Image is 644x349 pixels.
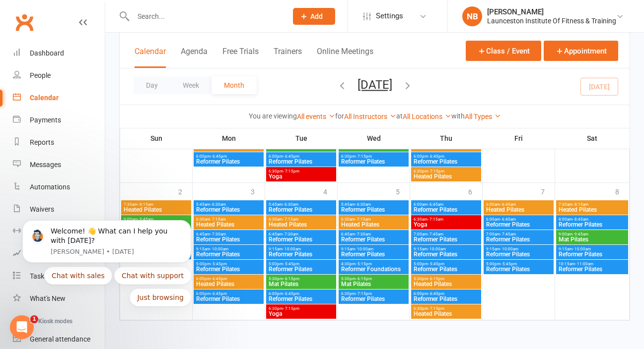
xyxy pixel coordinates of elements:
a: People [13,64,105,87]
span: - 7:15am [210,217,226,222]
span: - 7:45am [428,232,443,236]
span: Reformer Pilates [486,266,552,272]
button: [DATE] [358,78,392,92]
span: - 6:45pm [211,154,227,159]
span: Yoga [268,311,334,317]
button: Appointment [544,41,618,61]
a: Clubworx [12,10,37,35]
span: - 5:45pm [501,262,517,266]
strong: at [396,112,403,120]
span: 8:00am [558,217,626,222]
span: Heated Pilates [413,174,479,179]
span: 9:00am [558,232,626,236]
span: - 10:00am [210,247,228,251]
span: - 7:30am [283,232,298,236]
span: - 10:00am [500,247,518,251]
span: Reformer Foundations [341,266,407,272]
span: Reformer Pilates [413,207,479,213]
span: Reformer Pilates [341,251,407,257]
span: Heated Pilates [413,311,479,317]
span: - 6:45pm [283,291,299,296]
th: Tue [265,128,338,149]
span: 7:00am [413,232,479,236]
span: - 6:30am [210,202,226,207]
span: Reformer Pilates [341,236,407,242]
span: 6:00pm [413,154,479,159]
span: - 7:15pm [356,154,372,159]
a: Messages [13,154,105,176]
span: Reformer Pilates [268,159,334,165]
div: 4 [323,183,337,199]
span: Reformer Pilates [196,159,262,165]
span: Heated Pilates [486,207,552,213]
span: Heated Pilates [558,207,626,213]
span: Reformer Pilates [196,296,262,302]
span: Mat Pilates [268,281,334,287]
span: 9:15am [196,247,262,251]
span: Reformer Pilates [341,207,407,213]
span: - 7:30am [355,232,371,236]
a: Calendar [13,87,105,109]
span: 5:00pm [196,262,262,266]
span: Reformer Pilates [268,236,334,242]
span: - 5:45pm [428,262,444,266]
span: Heated Pilates [413,144,479,150]
span: 7:30am [558,202,626,207]
span: Reformer Pilates [413,251,479,257]
strong: with [451,112,465,120]
span: - 7:15am [355,217,371,222]
button: Free Trials [222,47,259,68]
span: Reformer Pilates [196,266,262,272]
span: 5:45am [196,202,262,207]
button: Class / Event [466,41,541,61]
span: 6:00pm [196,277,262,281]
span: - 6:45pm [211,291,227,296]
a: Reports [13,131,105,154]
div: Dashboard [30,49,64,57]
button: Trainers [274,47,302,68]
span: Reformer Pilates [268,296,334,302]
span: Reformer Pilates [413,296,479,302]
div: [PERSON_NAME] [487,7,616,16]
span: - 6:15pm [428,277,444,281]
div: People [30,71,51,79]
span: - 8:15am [572,202,588,207]
span: 5:30pm [268,277,334,281]
span: - 6:45am [500,217,516,222]
span: Reformer Pilates [268,207,334,213]
span: Reformer Pilates [558,222,626,228]
span: Heated Pilates [268,222,334,228]
span: Reformer Pilates [196,251,262,257]
button: Week [170,76,212,94]
span: - 5:45pm [283,262,299,266]
button: Agenda [181,47,208,68]
span: - 8:15am [138,202,153,207]
span: 6:00am [413,202,479,207]
div: Launceston Institute Of Fitness & Training [487,16,616,25]
span: - 7:15pm [428,169,444,174]
span: - 10:00am [355,247,373,251]
div: Messages [30,161,61,169]
strong: for [335,112,344,120]
span: 6:00pm [268,291,334,296]
iframe: Intercom notifications message [7,208,206,344]
span: - 6:45pm [428,291,444,296]
span: 6:00am [486,202,552,207]
span: 6:45am [196,232,262,236]
span: 10:15am [558,262,626,266]
span: Reformer Pilates [196,236,262,242]
span: 5:45am [341,202,407,207]
span: 6:00pm [268,154,334,159]
span: - 6:45pm [283,154,299,159]
span: 6:30pm [341,291,407,296]
span: Reformer Pilates [413,236,479,242]
div: NB [462,6,482,26]
span: Heated Pilates [123,207,189,213]
span: Heated Pilates [196,222,262,228]
div: Calendar [30,94,59,102]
